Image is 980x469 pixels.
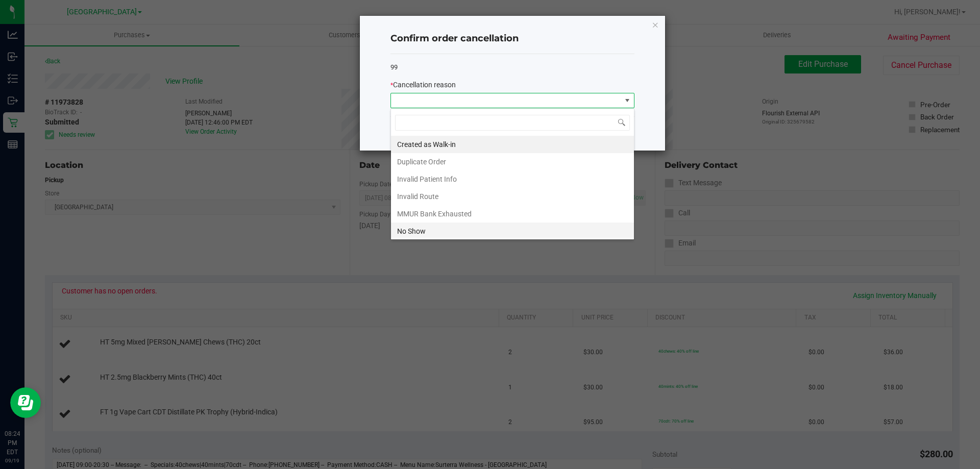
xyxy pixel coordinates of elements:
button: Close [652,18,659,31]
li: Invalid Patient Info [391,170,634,188]
span: Cancellation reason [393,81,456,89]
li: Created as Walk-in [391,136,634,153]
h4: Confirm order cancellation [390,32,634,45]
li: No Show [391,223,634,240]
iframe: Resource center [10,387,41,418]
li: Invalid Route [391,188,634,205]
li: Duplicate Order [391,153,634,170]
li: MMUR Bank Exhausted [391,205,634,223]
span: 99 [390,63,398,71]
